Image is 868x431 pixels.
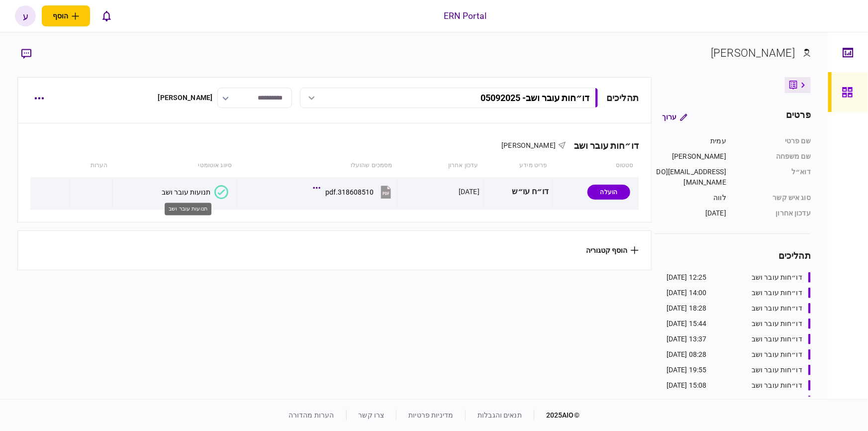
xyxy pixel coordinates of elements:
div: 08:28 [DATE] [667,349,707,360]
div: לווה [654,193,726,203]
th: פריט מידע [483,154,552,177]
div: דו״חות עובר ושב [752,288,802,298]
div: הועלה [587,185,630,200]
div: עדכון אחרון [736,208,811,218]
a: דו״חות עובר ושב08:28 [DATE] [667,349,811,360]
div: עמית [654,136,726,146]
div: [DATE] [459,187,480,197]
div: 15:08 [DATE] [667,380,707,391]
div: 10:45 [DATE] [667,396,707,406]
div: פרטים [786,108,811,126]
th: עדכון אחרון [397,154,483,177]
th: הערות [70,154,112,177]
a: דו״חות עובר ושב14:00 [DATE] [667,288,811,298]
div: סוג איש קשר [736,193,811,203]
div: 19:55 [DATE] [667,365,707,375]
div: [PERSON_NAME] [711,45,795,61]
div: דו״חות עובר ושב - 05092025 [481,93,589,103]
a: דו״חות עובר ושב18:28 [DATE] [667,303,811,314]
a: דו״חות עובר ושב15:08 [DATE] [667,380,811,391]
span: [PERSON_NAME] [501,141,556,149]
div: [DATE] [654,208,726,218]
button: פתח תפריט להוספת לקוח [42,5,90,26]
div: ERN Portal [444,9,486,22]
div: דו״חות עובר ושב [752,396,802,406]
th: מסמכים שהועלו [237,154,397,177]
div: 318608510.pdf [325,188,374,196]
div: 15:44 [DATE] [667,319,707,329]
div: 14:00 [DATE] [667,288,707,298]
div: דו״חות עובר ושב [752,272,802,283]
div: [PERSON_NAME] [158,93,212,103]
a: דו״חות עובר ושב12:25 [DATE] [667,272,811,283]
div: דו״חות עובר ושב [752,349,802,360]
div: [PERSON_NAME] [654,151,726,162]
div: 13:37 [DATE] [667,334,707,344]
div: דו״חות עובר ושב [752,334,802,344]
button: 318608510.pdf [315,181,393,203]
div: תנועות עובר ושב [165,203,211,215]
a: הערות מהדורה [289,411,334,419]
th: סטטוס [553,154,639,177]
div: [EMAIL_ADDRESS][DOMAIN_NAME] [654,167,726,188]
a: דו״חות עובר ושב19:55 [DATE] [667,365,811,375]
a: דו״חות עובר ושב15:44 [DATE] [667,319,811,329]
div: דו״חות עובר ושב [752,303,802,314]
a: צרו קשר [359,411,385,419]
a: תנאים והגבלות [478,411,522,419]
div: © 2025 AIO [534,410,579,421]
button: תנועות עובר ושב [162,185,228,199]
div: 12:25 [DATE] [667,272,707,283]
div: תנועות עובר ושב [162,188,210,196]
button: דו״חות עובר ושב- 05092025 [300,88,598,108]
th: סיווג אוטומטי [112,154,237,177]
div: תהליכים [654,249,811,262]
a: דו״חות עובר ושב13:37 [DATE] [667,334,811,344]
div: דו״חות עובר ושב [752,319,802,329]
div: שם פרטי [736,136,811,146]
button: ע [15,5,36,26]
div: דו״חות עובר ושב [566,140,639,151]
div: שם משפחה [736,151,811,162]
div: דו״ח עו״ש [487,181,549,203]
div: דו״חות עובר ושב [752,365,802,375]
div: דוא״ל [736,167,811,188]
div: 18:28 [DATE] [667,303,707,314]
a: דו״חות עובר ושב10:45 [DATE] [667,396,811,406]
button: ערוך [654,108,695,126]
button: פתח רשימת התראות [96,5,117,26]
button: הוסף קטגוריה [586,246,639,254]
div: תהליכים [606,91,639,105]
div: דו״חות עובר ושב [752,380,802,391]
a: מדיניות פרטיות [408,411,453,419]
